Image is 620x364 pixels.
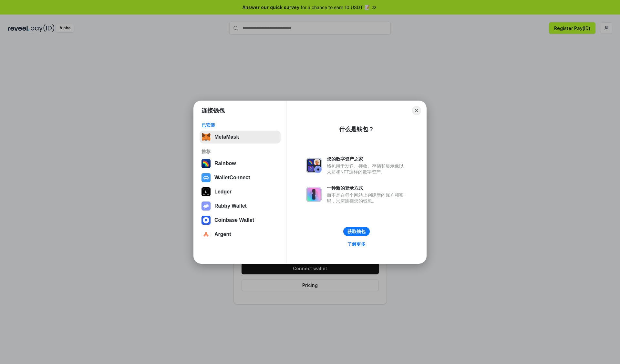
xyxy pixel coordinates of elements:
[347,241,366,247] div: 了解更多
[214,203,247,209] div: Rabby Wallet
[214,175,250,181] div: WalletConnect
[214,217,254,223] div: Coinbase Wallet
[200,200,281,212] button: Rabby Wallet
[201,133,211,142] img: svg+xml,%3Csvg%20fill%3D%22none%22%20height%3D%2233%22%20viewBox%3D%220%200%2035%2033%22%20width%...
[306,158,322,173] img: svg+xml,%3Csvg%20xmlns%3D%22http%3A%2F%2Fwww.w3.org%2F2000%2Fsvg%22%20fill%3D%22none%22%20viewBox...
[201,216,211,225] img: svg+xml,%3Csvg%20width%3D%2228%22%20height%3D%2228%22%20viewBox%3D%220%200%2028%2028%22%20fill%3D...
[200,228,281,241] button: Argent
[200,131,281,143] button: MetaMask
[201,122,279,128] div: 已安装
[327,156,407,162] div: 您的数字资产之家
[201,107,225,114] h1: 连接钱包
[200,157,281,170] button: Rainbow
[201,187,211,196] img: svg+xml,%3Csvg%20xmlns%3D%22http%3A%2F%2Fwww.w3.org%2F2000%2Fsvg%22%20width%3D%2228%22%20height%3...
[214,134,239,140] div: MetaMask
[214,161,236,166] div: Rainbow
[327,163,407,175] div: 钱包用于发送、接收、存储和显示像以太坊和NFT这样的数字资产。
[412,106,421,115] button: Close
[201,202,211,211] img: svg+xml,%3Csvg%20xmlns%3D%22http%3A%2F%2Fwww.w3.org%2F2000%2Fsvg%22%20fill%3D%22none%22%20viewBox...
[347,229,366,234] div: 获取钱包
[327,185,407,191] div: 一种新的登录方式
[200,185,281,198] button: Ledger
[200,171,281,184] button: WalletConnect
[214,231,231,237] div: Argent
[339,125,374,133] div: 什么是钱包？
[343,227,370,236] button: 获取钱包
[201,230,211,239] img: svg+xml,%3Csvg%20width%3D%2228%22%20height%3D%2228%22%20viewBox%3D%220%200%2028%2028%22%20fill%3D...
[200,214,281,227] button: Coinbase Wallet
[201,173,211,182] img: svg+xml,%3Csvg%20width%3D%2228%22%20height%3D%2228%22%20viewBox%3D%220%200%2028%2028%22%20fill%3D...
[306,187,322,202] img: svg+xml,%3Csvg%20xmlns%3D%22http%3A%2F%2Fwww.w3.org%2F2000%2Fsvg%22%20fill%3D%22none%22%20viewBox...
[327,192,407,204] div: 而不是在每个网站上创建新的账户和密码，只需连接您的钱包。
[201,159,211,168] img: svg+xml,%3Csvg%20width%3D%22120%22%20height%3D%22120%22%20viewBox%3D%220%200%20120%20120%22%20fil...
[214,189,232,195] div: Ledger
[201,149,279,154] div: 推荐
[344,240,369,248] a: 了解更多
